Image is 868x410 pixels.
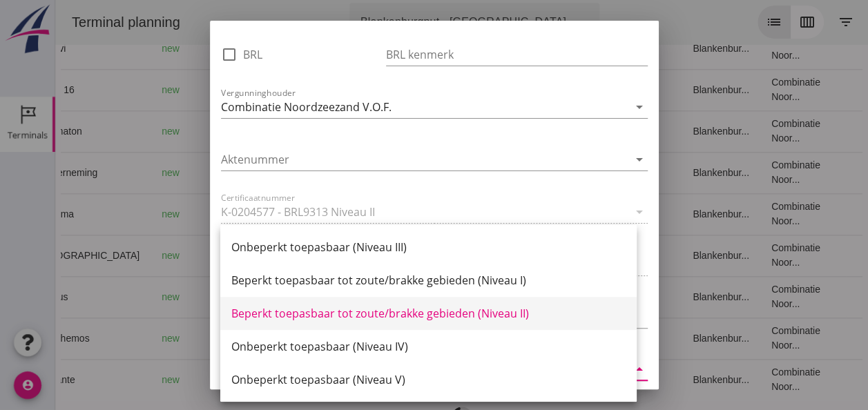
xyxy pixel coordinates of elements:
[156,207,272,222] div: [GEOGRAPHIC_DATA]
[335,211,346,219] small: m3
[631,99,648,115] i: arrow_drop_down
[95,193,145,235] td: new
[522,69,627,110] td: 18
[156,331,272,346] div: Vianen
[95,69,145,110] td: new
[452,28,521,69] td: Filling sand
[335,335,346,343] small: m3
[95,318,145,359] td: new
[201,43,211,53] i: directions_boat
[452,110,521,152] td: Ontzilt oph.zan...
[335,252,346,260] small: m3
[626,110,705,152] td: Blankenbur...
[705,318,791,359] td: Combinatie Noor...
[744,14,760,30] i: calendar_view_week
[522,110,627,152] td: 18
[626,235,705,276] td: Blankenbur...
[231,338,626,355] div: Onbeperkt toepasbaar (Niveau IV)
[452,152,521,193] td: Ontzilt oph.zan...
[308,28,384,69] td: 451
[308,235,384,276] td: 357
[305,14,511,30] div: Blankenburgput - [GEOGRAPHIC_DATA]
[522,318,627,359] td: 18
[156,373,272,387] div: Lisse (nl)
[191,126,200,136] i: directions_boat
[705,193,791,235] td: Combinatie Noor...
[231,239,626,255] div: Onbeperkt toepasbaar (Niveau III)
[335,45,346,53] small: m3
[631,361,648,378] i: arrow_drop_down
[95,152,145,193] td: new
[705,152,791,193] td: Combinatie Noor...
[519,14,536,30] i: arrow_drop_down
[221,148,628,170] input: Aktenummer
[522,152,627,193] td: 18
[6,12,136,32] div: Terminal planning
[340,169,351,177] small: m3
[191,85,200,95] i: directions_boat
[522,193,627,235] td: 18
[626,276,705,318] td: Blankenbur...
[711,14,727,30] i: list
[626,193,705,235] td: Blankenbur...
[705,359,791,400] td: Combinatie Noor...
[705,235,791,276] td: Combinatie Noor...
[308,276,384,318] td: 999
[308,69,384,110] td: 1298
[231,371,626,388] div: Onbeperkt toepasbaar (Niveau V)
[626,152,705,193] td: Blankenbur...
[231,305,626,322] div: Beperkt toepasbaar tot zoute/brakke gebieden (Niveau II)
[95,110,145,152] td: new
[522,28,627,69] td: 18
[95,359,145,400] td: new
[308,359,384,400] td: 485
[626,69,705,110] td: Blankenbur...
[705,28,791,69] td: Combinatie Noor...
[191,292,200,302] i: directions_boat
[308,152,384,193] td: 1231
[221,96,628,118] input: Vergunninghouder
[308,110,384,152] td: 672
[386,43,648,66] input: BRL kenmerk
[522,235,627,276] td: 18
[626,318,705,359] td: Blankenbur...
[522,276,627,318] td: 18
[95,28,145,69] td: new
[452,276,521,318] td: Ontzilt oph.zan...
[626,359,705,400] td: Blankenbur...
[452,359,521,400] td: Filling sand
[191,333,201,343] i: directions_boat
[452,235,521,276] td: Filling sand
[156,290,272,304] div: Gouda
[156,83,272,97] div: Gouda
[191,168,200,177] i: directions_boat
[626,28,705,69] td: Blankenbur...
[156,41,272,56] div: Lisse (nl)
[335,376,346,384] small: m3
[705,69,791,110] td: Combinatie Noor...
[340,86,351,95] small: m3
[308,193,384,235] td: 994
[95,276,145,318] td: new
[782,14,799,30] i: filter_list
[231,272,626,289] div: Beperkt toepasbaar tot zoute/brakke gebieden (Niveau I)
[631,151,648,168] i: arrow_drop_down
[308,318,384,359] td: 387
[156,248,272,263] div: Tilburg (nl)
[156,166,272,180] div: Gouda
[452,318,521,359] td: Filling sand
[335,293,346,302] small: m3
[207,251,217,260] i: directions_boat
[335,128,346,136] small: m3
[243,48,262,61] label: BRL
[262,209,272,219] i: directions_boat
[201,375,211,384] i: directions_boat
[452,193,521,235] td: Filling sand
[705,276,791,318] td: Combinatie Noor...
[156,124,272,139] div: Gouda
[452,69,521,110] td: Ontzilt oph.zan...
[95,235,145,276] td: new
[705,110,791,152] td: Combinatie Noor...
